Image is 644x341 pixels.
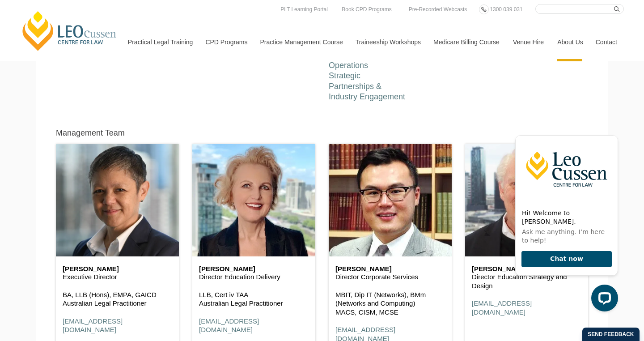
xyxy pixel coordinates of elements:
a: PLT Learning Portal [278,4,330,14]
span: 1300 039 031 [490,6,522,13]
p: LLB, Cert iv TAA Australian Legal Practitioner [199,290,309,308]
iframe: LiveChat chat widget [508,128,622,319]
h6: [PERSON_NAME] [63,265,172,273]
a: [EMAIL_ADDRESS][DOMAIN_NAME] [199,317,259,334]
p: Executive Director [63,273,172,281]
a: Traineeship Workshops [349,23,427,61]
p: BA, LLB (Hons), EMPA, GAICD Australian Legal Practitioner [63,290,172,308]
a: About Us [551,23,589,61]
a: [PERSON_NAME] Centre for Law [20,10,119,52]
a: Education Delivery Operations [329,51,396,70]
a: 1300 039 031 [487,4,525,14]
a: [EMAIL_ADDRESS][DOMAIN_NAME] [472,299,532,316]
h5: Management Team [56,129,125,138]
a: Pre-Recorded Webcasts [407,4,470,14]
a: [EMAIL_ADDRESS][DOMAIN_NAME] [63,317,123,334]
h6: [PERSON_NAME] [199,265,309,273]
a: Practical Legal Training [121,23,199,61]
h6: [PERSON_NAME] [335,265,445,273]
a: Contact [589,23,624,61]
a: Medicare Billing Course [427,23,506,61]
p: Director Corporate Services [335,273,445,281]
a: Book CPD Programs [339,4,394,14]
p: MBIT, Dip IT (Networks), BMm (Networks and Computing) MACS, CISM, MCSE [335,290,445,317]
a: Practice Management Course [254,23,349,61]
a: Venue Hire [506,23,551,61]
p: Director Education Delivery [199,273,309,281]
h6: [PERSON_NAME] [472,265,581,273]
a: Strategic Partnerships & Industry Engagement [329,71,405,101]
a: CPD Programs [199,23,253,61]
p: Director Education Strategy and Design [472,273,581,290]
